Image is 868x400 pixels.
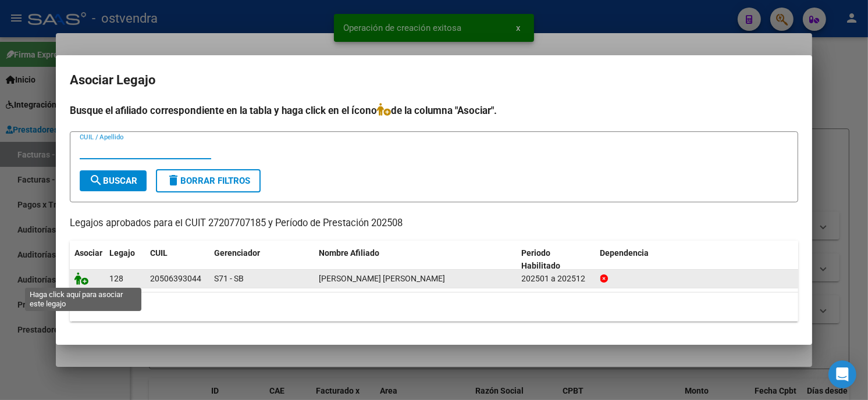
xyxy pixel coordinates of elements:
h2: Asociar Legajo [70,69,798,91]
h4: Busque el afiliado correspondiente en la tabla y haga click en el ícono de la columna "Asociar". [70,103,798,118]
button: Borrar Filtros [156,169,261,192]
div: 1 registros [70,292,798,322]
datatable-header-cell: Periodo Habilitado [517,241,596,279]
span: 128 [109,274,123,283]
mat-icon: search [89,173,103,187]
p: Legajos aprobados para el CUIT 27207707185 y Período de Prestación 202508 [70,216,798,231]
span: S71 - SB [214,274,244,283]
datatable-header-cell: Legajo [105,241,145,279]
mat-icon: delete [166,173,180,187]
span: Borrar Filtros [166,176,250,186]
span: Asociar [74,248,102,258]
div: Open Intercom Messenger [828,360,856,388]
span: Nombre Afiliado [319,248,379,258]
datatable-header-cell: Gerenciador [209,241,314,279]
span: Periodo Habilitado [522,248,561,271]
datatable-header-cell: Nombre Afiliado [314,241,517,279]
span: CUIL [150,248,168,258]
datatable-header-cell: CUIL [145,241,209,279]
span: Dependencia [600,248,649,258]
div: 202501 a 202512 [522,272,591,285]
span: PAEZ BENITEZ ANGEL ESTEBAN [319,274,445,283]
span: Buscar [89,176,137,186]
span: Gerenciador [214,248,260,258]
datatable-header-cell: Asociar [70,241,105,279]
div: 20506393044 [150,272,201,285]
span: Legajo [109,248,135,258]
button: Buscar [80,170,147,191]
datatable-header-cell: Dependencia [596,241,799,279]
